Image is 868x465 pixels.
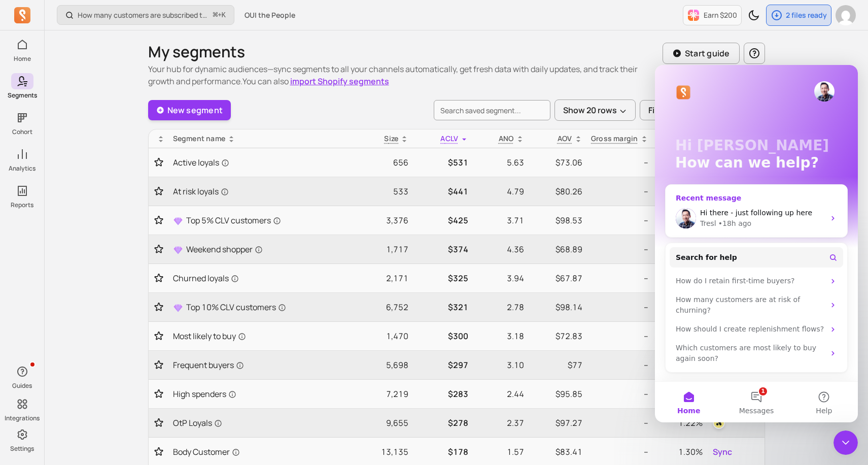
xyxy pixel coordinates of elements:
[591,243,648,255] p: --
[655,65,858,422] iframe: Intercom live chat
[591,417,648,429] p: --
[358,359,409,371] p: 5,698
[173,214,350,226] a: Top 5% CLV customers
[416,272,468,284] p: $325
[173,156,229,169] span: Active loyals
[9,164,36,173] p: Analytics
[704,10,737,20] p: Earn $200
[11,361,33,392] button: Guides
[173,417,222,429] span: OtP Loyals
[173,359,350,371] a: Frequent buyers
[173,388,236,400] span: High spenders
[358,214,409,226] p: 3,376
[685,47,730,59] p: Start guide
[532,243,582,255] p: $68.89
[476,214,524,226] p: 3.71
[713,417,725,429] img: attentive
[173,446,240,458] span: Body Customer
[416,417,468,429] p: $278
[416,388,468,400] p: $283
[591,330,648,342] p: --
[744,5,764,25] button: Toggle dark mode
[476,417,524,429] p: 2.37
[10,445,34,453] p: Settings
[476,156,524,169] p: 5.63
[532,301,582,313] p: $98.14
[648,104,668,116] p: Filter
[153,302,165,312] button: Toggle favorite
[384,134,398,143] span: Size
[416,330,468,342] p: $300
[434,100,550,120] input: search
[153,157,165,168] button: Toggle favorite
[711,444,734,460] button: Sync
[153,273,165,283] button: Toggle favorite
[12,128,32,136] p: Cohort
[153,215,165,225] button: Toggle favorite
[173,156,350,169] a: Active loyals
[153,244,165,254] button: Toggle favorite
[186,243,263,255] span: Weekend shopper
[242,76,389,87] span: You can also
[358,243,409,255] p: 1,717
[416,185,468,197] p: $441
[532,272,582,284] p: $67.87
[358,185,409,197] p: 533
[153,360,165,370] button: Toggle favorite
[640,100,688,120] button: Filter
[476,243,524,255] p: 4.36
[173,272,239,284] span: Churned loyals
[476,359,524,371] p: 3.10
[213,10,226,20] span: +
[683,5,742,25] button: Earn $200
[173,446,350,458] a: Body Customer
[11,201,33,209] p: Reports
[591,185,648,197] p: --
[476,185,524,197] p: 4.79
[358,417,409,429] p: 9,655
[440,134,458,143] span: ACLV
[148,43,663,61] h1: My segments
[591,134,638,144] p: Gross margin
[476,301,524,313] p: 2.78
[153,389,165,399] button: Toggle favorite
[711,415,727,431] button: attentive
[173,185,229,197] span: At risk loyals
[245,10,295,20] span: OUI the People
[766,5,831,26] button: 2 files ready
[148,100,231,120] a: New segment
[173,388,350,400] a: High spenders
[532,214,582,226] p: $98.53
[591,388,648,400] p: --
[5,414,40,422] p: Integrations
[554,99,636,121] button: Show 20 rows
[8,91,37,99] p: Segments
[591,359,648,371] p: --
[173,185,350,197] a: At risk loyals
[476,388,524,400] p: 2.44
[416,301,468,313] p: $321
[476,330,524,342] p: 3.18
[358,330,409,342] p: 1,470
[532,359,582,371] p: $77
[591,272,648,284] p: --
[834,430,858,455] iframe: Intercom live chat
